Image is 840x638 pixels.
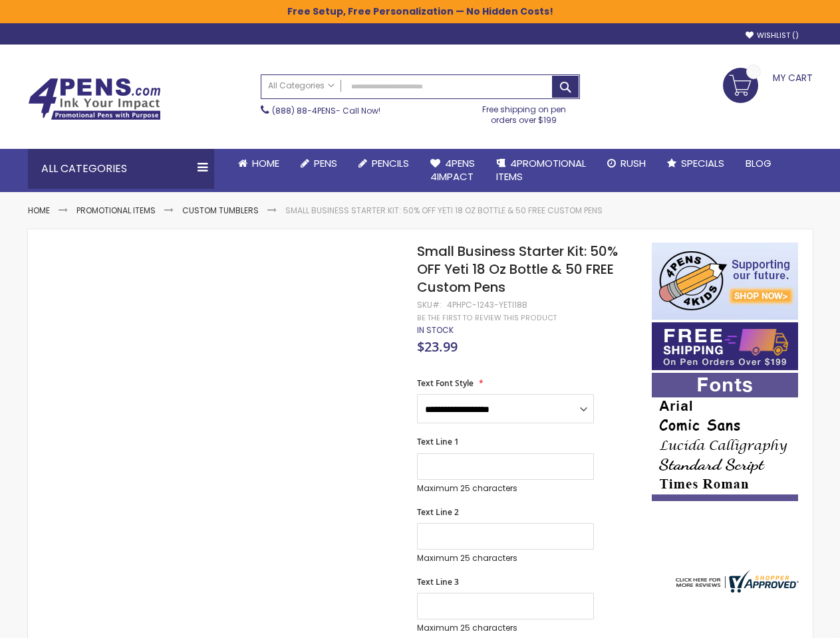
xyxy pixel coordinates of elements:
a: Wishlist [746,31,799,41]
span: Home [252,156,279,170]
span: Pens [314,156,337,170]
a: Blog [735,149,782,178]
a: Promotional Items [76,205,156,216]
a: 4Pens4impact [420,149,486,192]
li: Small Business Starter Kit: 50% OFF Yeti 18 Oz Bottle & 50 FREE Custom Pens [285,205,603,216]
span: Text Line 2 [417,506,459,518]
a: Home [227,149,290,178]
img: font-personalization-examples [652,373,798,501]
span: Small Business Starter Kit: 50% OFF Yeti 18 Oz Bottle & 50 FREE Custom Pens [417,242,618,296]
a: 4PROMOTIONALITEMS [486,149,597,192]
a: 4pens.com certificate URL [672,584,799,595]
span: $23.99 [417,338,458,356]
img: 4pens 4 kids [652,243,798,320]
div: Free shipping on pen orders over $199 [468,99,580,126]
a: Custom Tumblers [182,205,259,216]
span: All Categories [268,80,335,91]
span: - Call Now! [272,105,380,116]
span: Blog [746,156,771,170]
img: 4pens.com widget logo [672,570,799,593]
span: Text Font Style [417,377,474,389]
span: 4PROMOTIONAL ITEMS [496,156,586,183]
div: All Categories [28,149,214,189]
a: Home [28,205,50,216]
strong: SKU [417,299,442,310]
p: Maximum 25 characters [417,623,594,633]
img: Free shipping on orders over $199 [652,322,798,370]
span: Text Line 1 [417,436,459,447]
p: Maximum 25 characters [417,553,594,564]
a: (888) 88-4PENS [272,105,336,116]
span: Rush [621,156,646,170]
a: Be the first to review this product [417,313,557,323]
div: Availability [417,325,454,336]
span: 4Pens 4impact [430,156,475,183]
span: Specials [681,156,724,170]
div: 4PHPC-1243-YETI18B [447,300,527,310]
a: Pencils [348,149,420,178]
span: In stock [417,324,454,336]
img: 4Pens Custom Pens and Promotional Products [28,78,161,120]
a: All Categories [261,75,341,97]
p: Maximum 25 characters [417,483,594,494]
span: Text Line 3 [417,576,459,587]
a: Rush [597,149,656,178]
a: Specials [656,149,735,178]
span: Pencils [372,156,409,170]
a: Pens [290,149,348,178]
